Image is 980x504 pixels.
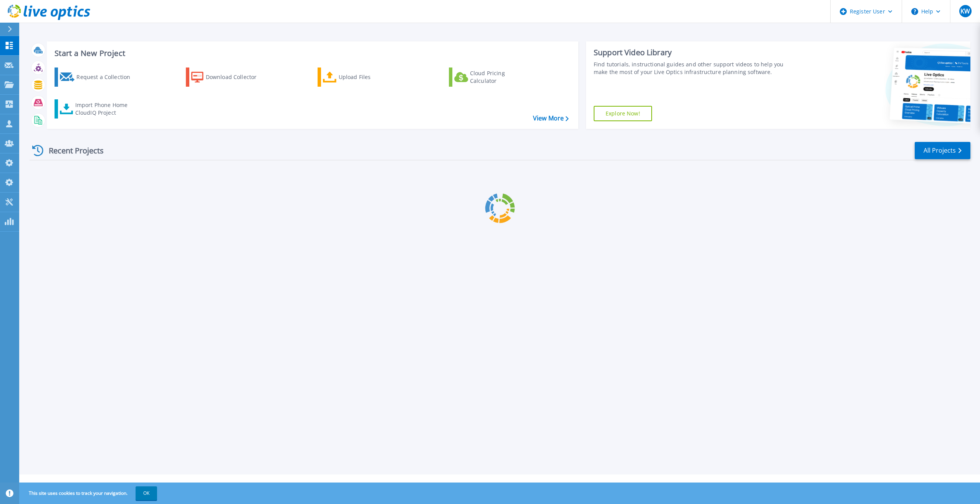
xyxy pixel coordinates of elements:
[533,115,569,122] a: View More
[55,68,140,87] a: Request a Collection
[449,68,535,87] a: Cloud Pricing Calculator
[915,142,970,159] a: All Projects
[30,141,114,160] div: Recent Projects
[594,48,792,58] div: Support Video Library
[21,486,157,500] span: This site uses cookies to track your navigation.
[55,49,568,58] h3: Start a New Project
[470,69,531,85] div: Cloud Pricing Calculator
[318,68,403,87] a: Upload Files
[960,8,970,14] span: KW
[186,68,271,87] a: Download Collector
[76,69,138,85] div: Request a Collection
[594,61,792,76] div: Find tutorials, instructional guides and other support videos to help you make the most of your L...
[206,69,267,85] div: Download Collector
[594,106,652,121] a: Explore Now!
[339,69,400,85] div: Upload Files
[75,101,135,117] div: Import Phone Home CloudIQ Project
[136,486,157,500] button: OK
